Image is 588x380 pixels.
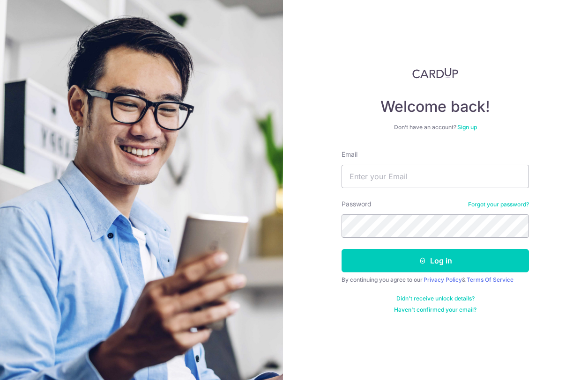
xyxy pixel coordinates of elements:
[342,97,529,116] h4: Welcome back!
[396,295,475,302] a: Didn't receive unlock details?
[394,306,476,314] a: Haven't confirmed your email?
[467,276,514,283] a: Terms Of Service
[412,67,458,79] img: CardUp Logo
[468,201,529,208] a: Forgot your password?
[342,165,529,188] input: Enter your Email
[457,124,477,131] a: Sign up
[342,150,357,159] label: Email
[342,276,529,284] div: By continuing you agree to our &
[342,199,372,209] label: Password
[342,124,529,131] div: Don’t have an account?
[424,276,462,283] a: Privacy Policy
[342,249,529,272] button: Log in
